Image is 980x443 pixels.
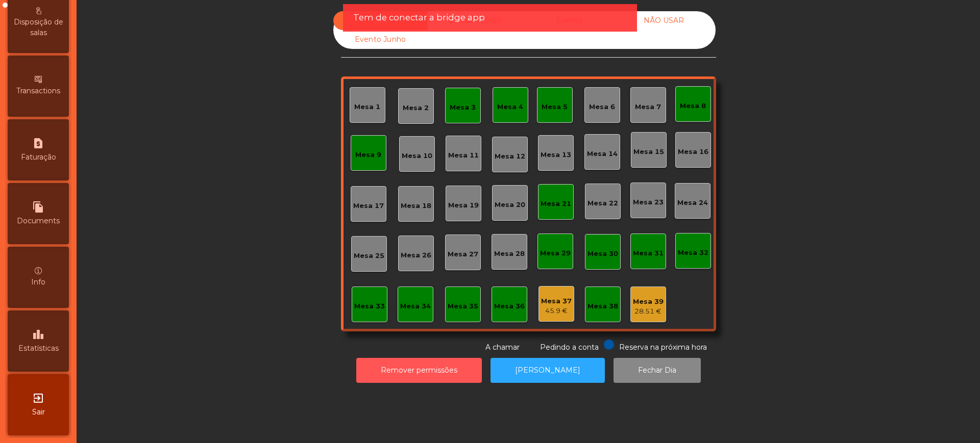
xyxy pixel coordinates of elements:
div: Mesa 21 [541,199,571,209]
i: file_copy [32,201,44,213]
div: Mesa 3 [450,102,476,113]
button: Fechar Dia [614,358,701,383]
span: Faturação [21,152,56,163]
div: Mesa 18 [401,201,431,211]
div: Mesa 39 [633,297,664,307]
div: Mesa 17 [353,201,384,211]
span: Info [31,277,45,288]
div: Mesa 33 [354,301,385,311]
span: Documents [17,216,60,226]
div: Mesa 28 [494,249,525,259]
div: Mesa 30 [587,249,618,259]
span: Reserva na próxima hora [619,343,707,352]
span: Tem de conectar a bridge app [353,11,485,24]
div: 45.9 € [541,306,572,316]
div: Mesa 23 [633,197,664,207]
div: Mesa 25 [354,251,384,261]
div: Mesa 38 [587,301,618,311]
span: Transactions [16,86,60,96]
div: Mesa 34 [400,301,431,311]
div: Mesa 16 [678,147,708,157]
button: [PERSON_NAME] [491,358,605,383]
div: Mesa 26 [401,250,431,260]
div: Evento Junho [333,30,428,49]
div: NÃO USAR [617,11,711,30]
span: A chamar [485,343,520,352]
i: request_page [32,137,44,149]
i: exit_to_app [32,392,44,404]
span: Sair [32,407,45,418]
div: 28.51 € [633,306,664,317]
div: Mesa 36 [494,301,525,311]
div: Mesa 7 [635,102,661,112]
div: Mesa 6 [589,102,615,112]
span: Estatísticas [18,343,59,354]
div: Mesa 14 [587,149,618,159]
span: Pedindo a conta [540,343,599,352]
div: Mesa 10 [402,151,432,161]
div: Mesa 32 [678,248,708,258]
div: Mesa 5 [542,102,568,112]
div: Mesa 31 [633,248,664,258]
div: Mesa 37 [541,296,572,306]
div: Mesa 19 [448,200,479,211]
div: Mesa 11 [448,150,479,161]
div: Mesa 20 [495,200,525,210]
button: Remover permissões [356,358,482,383]
div: Mesa 22 [587,198,618,209]
div: Mesa 2 [403,103,429,113]
div: Mesa 12 [495,151,525,162]
div: Mesa 35 [448,301,478,311]
div: Mesa 13 [541,150,571,160]
div: Mesa 4 [497,102,523,112]
div: Mesa 27 [448,249,478,259]
div: Sala [333,11,428,30]
div: Mesa 24 [677,198,708,208]
div: Mesa 1 [354,102,380,112]
span: Disposição de salas [10,17,66,38]
i: leaderboard [32,328,44,341]
div: Mesa 29 [540,248,571,258]
div: Mesa 8 [680,101,706,111]
div: Mesa 9 [355,150,381,160]
div: Mesa 15 [633,147,664,157]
